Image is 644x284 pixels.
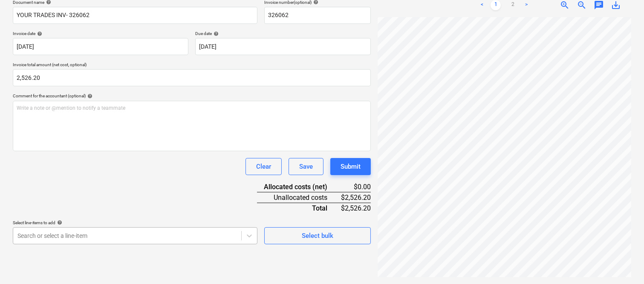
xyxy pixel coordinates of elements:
span: help [212,31,219,36]
input: Invoice date not specified [13,38,188,55]
div: Total [257,203,341,213]
div: Save [299,161,313,172]
span: help [35,31,42,36]
input: Document name [13,7,257,24]
div: $2,526.20 [341,192,371,203]
div: Allocated costs (net) [257,182,341,192]
div: $0.00 [341,182,371,192]
button: Select bulk [264,227,371,244]
div: Comment for the accountant (optional) [13,93,371,99]
button: Submit [330,158,371,175]
div: Unallocated costs [257,192,341,203]
div: Due date [195,31,371,36]
span: help [86,94,92,99]
input: Invoice total amount (net cost, optional) [13,69,371,86]
div: Submit [341,161,361,172]
div: Invoice date [13,31,188,36]
iframe: Chat Widget [601,243,644,284]
input: Invoice number [264,7,371,24]
button: Clear [245,158,282,175]
div: Select line-items to add [13,220,257,225]
p: Invoice total amount (net cost, optional) [13,62,371,69]
div: Select bulk [302,230,333,241]
div: $2,526.20 [341,203,371,213]
button: Save [289,158,323,175]
span: help [55,220,62,225]
div: Clear [256,161,271,172]
input: Due date not specified [195,38,371,55]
